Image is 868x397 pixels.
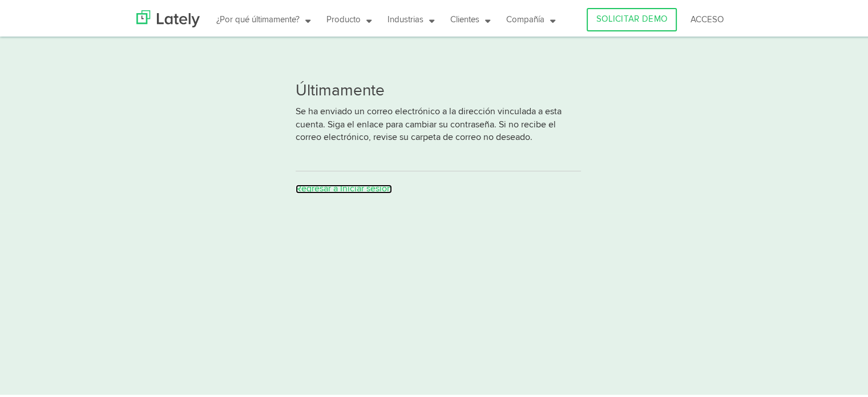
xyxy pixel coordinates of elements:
font: Compañía [506,14,544,22]
font: SOLICITAR DEMO [596,14,667,22]
img: Últimamente [136,9,200,26]
font: Clientes [450,14,479,22]
font: ¿Por qué últimamente? [216,14,300,22]
font: Últimamente [296,81,385,97]
font: Industrias [387,14,423,22]
a: SOLICITAR DEMO [587,6,677,30]
font: Producto [326,14,361,22]
a: Regresar a Iniciar sesión [296,183,392,192]
font: Se ha enviado un correo electrónico a la dirección vinculada a esta cuenta. Siga el enlace para c... [296,106,562,141]
font: ACCESO [691,14,724,22]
